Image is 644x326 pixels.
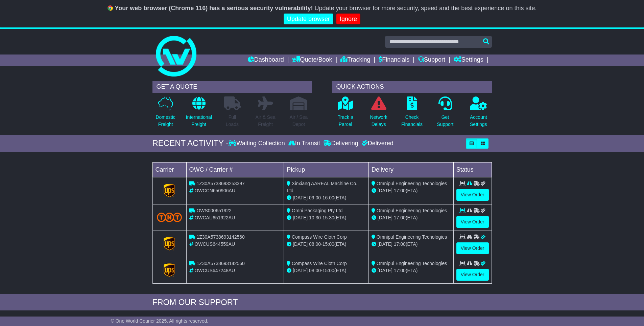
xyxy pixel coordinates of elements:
[293,268,308,273] span: [DATE]
[394,215,406,220] span: 17:00
[194,215,235,220] span: OWCAU651922AU
[372,187,451,194] div: (ETA)
[152,298,492,307] div: FROM OUR SUPPORT
[309,268,321,273] span: 08:00
[152,162,186,177] td: Carrier
[394,241,406,247] span: 17:00
[284,14,333,25] a: Update browser
[377,261,447,266] span: Omnipul Engineering Techologies
[369,96,387,132] a: NetworkDelays
[470,96,487,132] a: AccountSettings
[293,241,308,247] span: [DATE]
[196,181,244,186] span: 1Z30A5738693253397
[194,241,235,247] span: OWCUS644559AU
[292,55,332,66] a: Quote/Book
[229,140,286,147] div: Waiting Collection
[164,237,175,251] img: GetCarrierServiceLogo
[157,213,182,222] img: TNT_Domestic.png
[196,234,244,240] span: 1Z30A5738693142560
[401,96,423,132] a: CheckFinancials
[379,55,409,66] a: Financials
[372,241,451,248] div: (ETA)
[401,114,423,128] p: Check Financials
[152,138,229,148] div: RECENT ACTIVITY -
[456,216,489,228] a: View Order
[394,188,406,193] span: 17:00
[186,114,212,128] p: International Freight
[454,55,483,66] a: Settings
[323,268,334,273] span: 15:00
[370,114,387,128] p: Network Delays
[164,263,175,277] img: GetCarrierServiceLogo
[292,208,342,213] span: Omni Packaging Pty Ltd
[456,242,489,254] a: View Order
[287,241,366,248] div: - (ETA)
[287,267,366,274] div: - (ETA)
[164,184,175,197] img: GetCarrierServiceLogo
[152,81,312,93] div: GET A QUOTE
[284,162,369,177] td: Pickup
[418,55,445,66] a: Support
[322,140,360,147] div: Delivering
[377,234,447,240] span: Omnipul Engineering Techologies
[290,114,308,128] p: Air / Sea Depot
[224,114,241,128] p: Full Loads
[186,96,212,132] a: InternationalFreight
[453,162,492,177] td: Status
[293,195,308,200] span: [DATE]
[309,241,321,247] span: 08:00
[456,269,489,281] a: View Order
[111,318,209,324] span: © One World Courier 2025. All rights reserved.
[332,81,492,93] div: QUICK ACTIONS
[394,268,406,273] span: 17:00
[287,181,359,193] span: Xinxiang AAREAL Machine Co., Ltd
[156,114,175,128] p: Domestic Freight
[287,194,366,201] div: - (ETA)
[309,195,321,200] span: 09:00
[372,267,451,274] div: (ETA)
[155,96,175,132] a: DomesticFreight
[292,234,347,240] span: Compass Wire Cloth Corp
[194,188,235,193] span: OWCCN650906AU
[287,140,322,147] div: In Transit
[340,55,370,66] a: Tracking
[368,162,453,177] td: Delivery
[287,214,366,221] div: - (ETA)
[456,189,489,201] a: View Order
[378,188,392,193] span: [DATE]
[437,114,453,128] p: Get Support
[378,268,392,273] span: [DATE]
[309,215,321,220] span: 10:30
[336,14,360,25] a: Ignore
[436,96,454,132] a: GetSupport
[338,114,353,128] p: Track a Parcel
[378,215,392,220] span: [DATE]
[196,208,232,213] span: OWS000651922
[293,215,308,220] span: [DATE]
[378,241,392,247] span: [DATE]
[377,208,447,213] span: Omnipul Engineering Techologies
[292,261,347,266] span: Compass Wire Cloth Corp
[360,140,393,147] div: Delivered
[314,5,536,12] span: Update your browser for more security, speed and the best experience on this site.
[372,214,451,221] div: (ETA)
[470,114,487,128] p: Account Settings
[323,215,334,220] span: 15:30
[186,162,284,177] td: OWC / Carrier #
[194,268,235,273] span: OWCUS647248AU
[323,195,334,200] span: 16:00
[248,55,284,66] a: Dashboard
[323,241,334,247] span: 15:00
[377,181,447,186] span: Omnipul Engineering Techologies
[256,114,276,128] p: Air & Sea Freight
[337,96,354,132] a: Track aParcel
[115,5,313,12] b: Your web browser (Chrome 116) has a serious security vulnerability!
[196,261,244,266] span: 1Z30A5738693142560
